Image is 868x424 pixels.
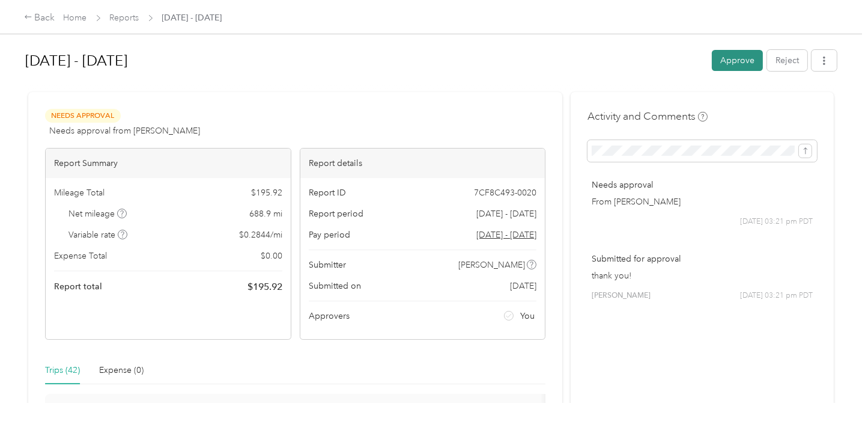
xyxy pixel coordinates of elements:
span: 7CF8C493-0020 [474,186,536,199]
span: Report period [309,207,363,220]
span: $ 195.92 [251,186,282,199]
div: Expense (0) [99,364,144,377]
iframe: Everlance-gr Chat Button Frame [801,357,868,424]
span: 688.9 mi [249,207,282,220]
span: Approvers [309,310,350,322]
span: [DATE] 03:21 pm PDT [740,290,813,301]
h1: Aug 1 - 31, 2025 [25,46,703,75]
span: [DATE] [510,280,536,292]
span: You [520,310,535,322]
span: [DATE] - [DATE] [476,207,536,220]
a: Home [64,13,87,23]
span: [DATE] 03:21 pm PDT [740,217,813,227]
span: Net mileage [69,207,127,220]
button: Reject [767,50,807,71]
span: Submitter [309,259,346,271]
span: Needs approval from [PERSON_NAME] [49,124,200,137]
span: [DATE] - [DATE] [162,11,222,24]
div: Report Summary [46,149,291,178]
p: From [PERSON_NAME] [592,195,813,208]
span: Mileage Total [54,186,105,199]
span: Report total [54,280,102,293]
span: Needs Approval [45,109,121,123]
h4: Activity and Comments [587,109,708,124]
span: Go to pay period [476,229,536,241]
span: Pay period [309,229,350,241]
div: Trips (42) [45,364,80,377]
span: $ 195.92 [247,280,282,294]
span: $ 0.2844 / mi [239,229,282,241]
button: Approve [712,50,763,71]
div: Back [24,11,55,25]
div: Report details [300,149,545,178]
span: [PERSON_NAME] [458,259,525,271]
span: Expense Total [54,250,107,262]
span: $ 0.00 [261,250,282,262]
span: Submitted on [309,280,361,292]
a: Reports [110,13,139,23]
p: thank you! [592,269,813,282]
p: Needs approval [592,179,813,191]
span: Report ID [309,186,346,199]
p: Submitted for approval [592,253,813,265]
span: Variable rate [69,229,128,241]
span: [PERSON_NAME] [592,290,651,301]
